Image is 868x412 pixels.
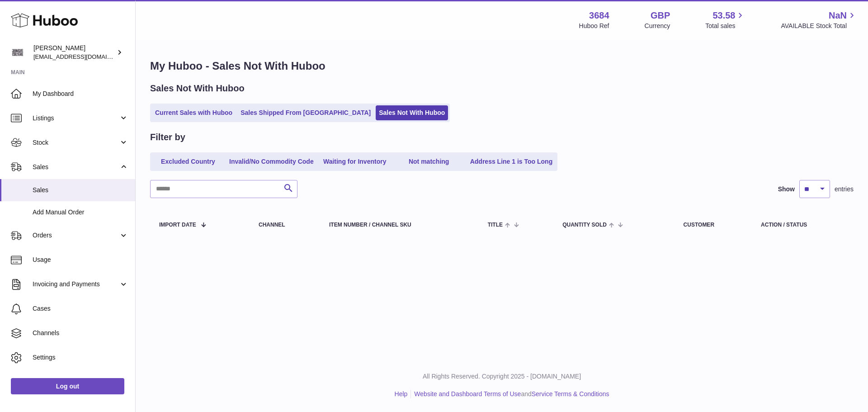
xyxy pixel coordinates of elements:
span: NaN [829,9,847,22]
div: Currency [645,22,670,30]
img: theinternationalventure@gmail.com [11,46,24,59]
span: Cases [33,304,128,313]
p: All Rights Reserved. Copyright 2025 - [DOMAIN_NAME] [143,372,861,381]
h2: Sales Not With Huboo [150,82,245,95]
a: Invalid/No Commodity Code [226,154,317,169]
span: AVAILABLE Stock Total [781,22,857,30]
strong: 3684 [589,9,609,22]
label: Show [778,185,795,194]
span: Usage [33,256,128,264]
a: NaN AVAILABLE Stock Total [781,9,857,30]
a: Service Terms & Conditions [532,390,609,398]
a: Website and Dashboard Terms of Use [414,390,521,398]
span: Invoicing and Payments [33,280,119,289]
div: Customer [684,222,743,228]
span: [EMAIL_ADDRESS][DOMAIN_NAME] [33,53,133,60]
strong: GBP [651,9,670,22]
span: Channels [33,329,128,337]
a: Current Sales with Huboo [152,105,236,120]
a: Help [395,390,408,398]
span: My Dashboard [33,90,128,98]
span: Listings [33,114,119,123]
a: Address Line 1 is Too Long [467,154,556,169]
a: 53.58 Total sales [705,9,745,30]
span: Total sales [705,22,745,30]
a: Excluded Country [152,154,224,169]
span: Orders [33,231,119,240]
a: Log out [11,378,124,394]
a: Sales Shipped From [GEOGRAPHIC_DATA] [237,105,374,120]
span: Sales [33,163,119,171]
span: Settings [33,353,128,362]
span: Title [488,222,503,228]
span: Stock [33,138,119,147]
span: Add Manual Order [33,208,128,217]
span: 53.58 [712,9,735,22]
li: and [411,390,609,398]
div: Item Number / Channel SKU [329,222,470,228]
a: Waiting for Inventory [319,154,391,169]
div: Huboo Ref [579,22,609,30]
a: Sales Not With Huboo [376,105,448,120]
span: Quantity Sold [562,222,607,228]
div: [PERSON_NAME] [33,44,115,61]
div: Action / Status [761,222,844,228]
h1: My Huboo - Sales Not With Huboo [150,59,854,73]
span: entries [835,185,854,194]
a: Not matching [393,154,465,169]
div: Channel [259,222,311,228]
h2: Filter by [150,131,185,143]
span: Sales [33,186,128,194]
span: Import date [159,222,196,228]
